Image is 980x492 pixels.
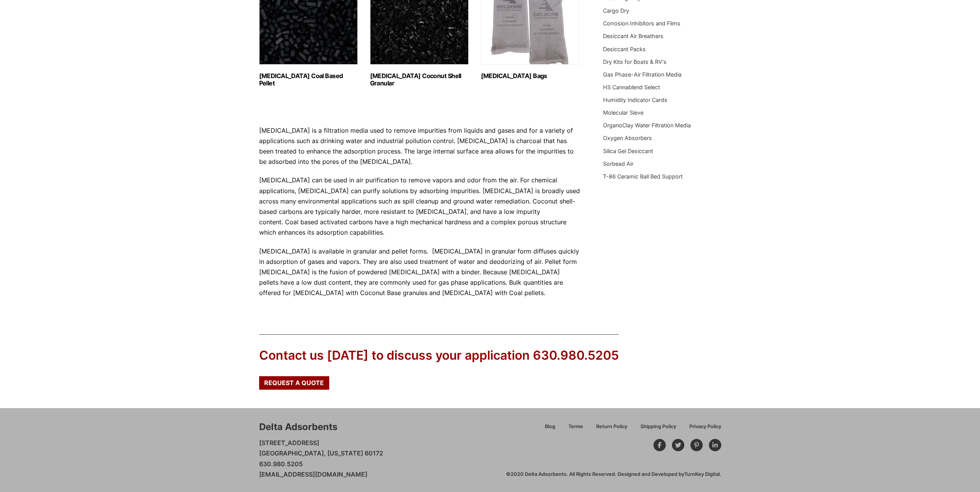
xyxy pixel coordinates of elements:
[689,424,721,429] span: Privacy Policy
[259,470,367,478] a: [EMAIL_ADDRESS][DOMAIN_NAME]
[603,97,667,103] a: Humidity Indicator Cards
[259,420,337,434] div: Delta Adsorbents
[603,173,683,180] a: T-86 Ceramic Ball Bed Support
[683,422,721,436] a: Privacy Policy
[590,422,634,436] a: Return Policy
[259,72,358,87] h2: [MEDICAL_DATA] Coal Based Pellet
[259,125,580,167] p: [MEDICAL_DATA] is a filtration media used to remove impurities from liquids and gases and for a v...
[506,471,721,478] div: ©2020 Delta Adsorbents. All Rights Reserved. Designed and Developed by .
[603,109,643,116] a: Molecular Sieve
[603,20,680,27] a: Corrosion Inhibitors and Films
[259,246,580,299] p: [MEDICAL_DATA] is available in granular and pellet forms. [MEDICAL_DATA] in granular form diffuse...
[259,175,580,238] p: [MEDICAL_DATA] can be used in air purification to remove vapors and odor from the air. For chemic...
[603,7,629,14] a: Cargo Dry
[596,424,627,429] span: Return Policy
[603,122,691,128] a: OrganoClay Water Filtration Media
[603,160,633,167] a: Sorbead Air
[603,135,652,141] a: Oxygen Absorbers
[603,84,660,90] a: HS Cannablend Select
[603,71,682,78] a: Gas Phase-Air Filtration Media
[603,33,663,39] a: Desiccant Air Breathers
[640,424,676,429] span: Shipping Policy
[545,424,555,429] span: Blog
[370,72,469,87] h2: [MEDICAL_DATA] Coconut Shell Granular
[259,376,329,389] a: Request a Quote
[603,58,667,65] a: Dry Kits for Boats & RV's
[538,422,562,436] a: Blog
[481,72,580,80] h2: [MEDICAL_DATA] Bags
[568,424,583,429] span: Terms
[562,422,590,436] a: Terms
[634,422,683,436] a: Shipping Policy
[684,471,720,477] a: TurnKey Digital
[259,438,383,480] p: [STREET_ADDRESS] [GEOGRAPHIC_DATA], [US_STATE] 60172 630.980.5205
[603,148,653,154] a: Silica Gel Desiccant
[264,380,324,386] span: Request a Quote
[603,46,646,52] a: Desiccant Packs
[259,347,619,364] div: Contact us [DATE] to discuss your application 630.980.5205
